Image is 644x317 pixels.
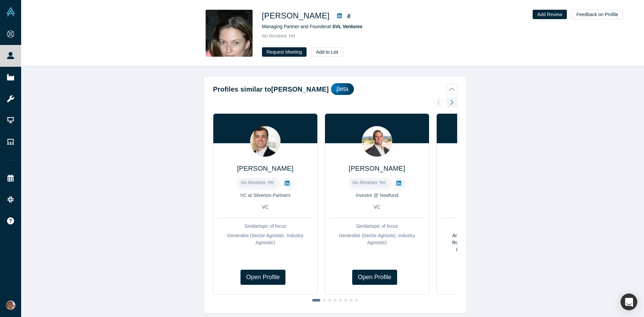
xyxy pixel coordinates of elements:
[331,83,354,95] div: βeta
[262,47,307,57] button: Request Meeting
[441,223,536,230] div: Similar topic of focus
[6,301,15,310] img: Mikhail Baklanov's Account
[213,84,329,94] h2: Profiles similar to [PERSON_NAME]
[362,126,392,157] img: Neal O’Hara's Profile Image
[352,270,397,285] a: Open Profile
[349,165,405,172] a: [PERSON_NAME]
[227,233,303,245] span: Generalist (Sector Agnostic, Industry Agnostic)
[533,10,567,19] button: Add Review
[206,10,253,57] img: Vlasta Pokladnikova's Profile Image
[572,10,623,19] button: Feedback on Profile
[330,204,424,211] div: VC
[262,33,295,39] span: No Reviews Yet
[441,232,536,260] div: AI (Artificial Intelligence) · Mobility · Robotics · ML (Machine Learning) · Energy · Food and Ag...
[339,233,415,245] span: Generalist (Sector Agnostic, Industry Agnostic)
[330,223,424,230] div: Similar topic of focus
[240,193,290,198] span: VC at Silverton Partners
[241,180,274,185] span: No Reviews Yet
[237,165,293,172] a: [PERSON_NAME]
[262,24,363,29] span: Managing Partner and Founder at
[218,223,313,230] div: Similar topic of focus
[213,83,457,95] button: Profiles similar to[PERSON_NAME]βeta
[218,204,313,211] div: VC
[240,270,285,285] a: Open Profile
[356,193,398,198] span: Investor @ Newfund
[311,47,343,57] button: Add to List
[250,126,280,157] img: Matthew Saitta's Profile Image
[6,7,15,16] img: Alchemist Vault Logo
[262,10,330,22] h1: [PERSON_NAME]
[332,24,363,29] a: SVL Ventures
[353,180,386,185] span: No Reviews Yet
[441,204,536,211] div: VC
